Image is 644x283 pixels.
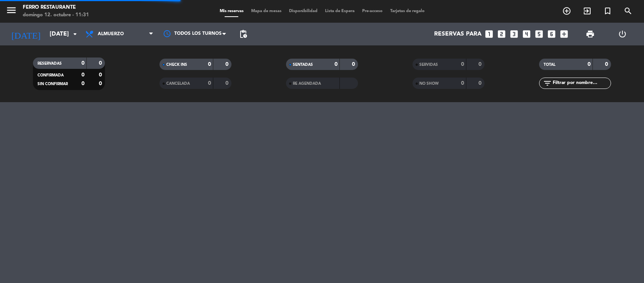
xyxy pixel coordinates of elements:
span: Mis reservas [216,9,247,13]
span: Disponibilidad [285,9,321,13]
button: menu [6,5,17,19]
strong: 0 [605,62,610,67]
span: SERVIDAS [419,63,438,67]
span: Pre-acceso [358,9,386,13]
strong: 0 [81,72,84,78]
span: RESERVADAS [38,62,62,65]
strong: 0 [352,62,356,67]
i: looks_one [484,29,494,39]
span: Almuerzo [98,31,124,37]
i: looks_4 [522,29,531,39]
i: looks_6 [547,29,556,39]
span: NO SHOW [419,82,439,86]
span: Lista de Espera [321,9,358,13]
input: Filtrar por nombre... [552,79,611,87]
strong: 0 [461,62,464,67]
strong: 0 [208,62,211,67]
strong: 0 [225,81,230,86]
i: add_circle_outline [562,6,571,16]
strong: 0 [588,62,591,67]
i: looks_two [497,29,506,39]
i: exit_to_app [583,6,592,16]
span: SIN CONFIRMAR [38,82,68,86]
i: search [624,6,633,16]
span: Tarjetas de regalo [386,9,428,13]
span: CHECK INS [166,63,187,67]
span: pending_actions [239,30,248,39]
span: CONFIRMADA [38,73,64,77]
span: RE AGENDADA [293,82,321,86]
i: power_settings_new [618,30,627,39]
strong: 0 [478,62,483,67]
i: looks_3 [509,29,519,39]
strong: 0 [99,61,103,66]
i: menu [6,5,17,16]
span: TOTAL [544,63,555,67]
strong: 0 [81,61,84,66]
strong: 0 [461,81,464,86]
span: SENTADAS [293,63,313,67]
div: domingo 12. octubre - 11:31 [23,11,89,19]
div: LOG OUT [606,23,638,45]
strong: 0 [225,62,230,67]
strong: 0 [81,81,84,86]
div: Ferro Restaurante [23,4,89,11]
i: turned_in_not [603,6,612,16]
i: arrow_drop_down [70,30,80,39]
i: filter_list [543,79,552,88]
span: CANCELADA [166,82,190,86]
strong: 0 [335,62,338,67]
i: add_box [559,29,569,39]
span: print [586,30,595,39]
strong: 0 [99,72,103,78]
strong: 0 [99,81,103,86]
strong: 0 [478,81,483,86]
span: Reservas para [434,31,481,38]
strong: 0 [208,81,211,86]
i: [DATE] [6,26,46,42]
i: looks_5 [534,29,544,39]
span: Mapa de mesas [247,9,285,13]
